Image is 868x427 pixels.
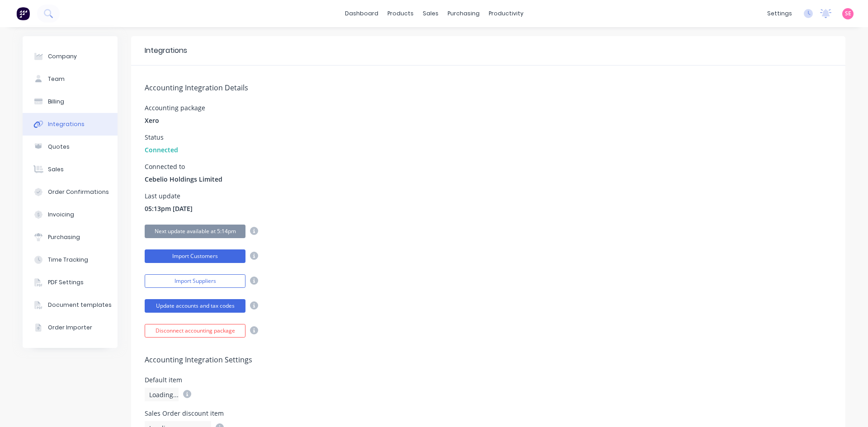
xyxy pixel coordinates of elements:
span: Connected [145,145,178,155]
button: Quotes [23,136,118,158]
div: Time Tracking [48,256,88,264]
a: dashboard [340,7,383,20]
div: Document templates [48,301,112,309]
button: Purchasing [23,226,118,249]
div: Purchasing [48,233,80,241]
div: Default item [145,377,191,383]
div: Integrations [48,120,85,128]
div: Sales [48,165,64,174]
div: Last update [145,193,193,199]
button: Order Confirmations [23,181,118,203]
span: 05:13pm [DATE] [145,204,193,213]
img: Factory [16,7,30,20]
div: Invoicing [48,211,74,219]
span: SE [845,9,851,18]
div: PDF Settings [48,278,84,286]
button: Import Customers [145,249,245,263]
div: settings [763,7,797,20]
div: Status [145,134,178,141]
button: Update accounts and tax codes [145,299,245,313]
span: Xero [145,116,159,125]
button: Document templates [23,294,118,316]
h5: Accounting Integration Settings [145,356,832,364]
button: PDF Settings [23,271,118,294]
div: Team [48,75,65,83]
div: Company [48,52,77,61]
button: Order Importer [23,316,118,339]
div: productivity [484,7,528,20]
div: Order Confirmations [48,188,109,196]
button: Company [23,45,118,68]
button: Time Tracking [23,249,118,271]
button: Sales [23,158,118,181]
div: Integrations [145,45,187,56]
div: purchasing [443,7,484,20]
span: Cebelio Holdings Limited [145,174,222,184]
button: Next update available at 5:14pm [145,225,245,238]
div: products [383,7,418,20]
div: sales [418,7,443,20]
button: Import Suppliers [145,274,245,288]
button: Disconnect accounting package [145,324,245,338]
div: Billing [48,98,64,106]
div: Connected to [145,164,222,170]
div: Sales Order discount item [145,410,224,417]
h5: Accounting Integration Details [145,84,832,92]
button: Billing [23,90,118,113]
div: Quotes [48,143,70,151]
button: Integrations [23,113,118,136]
div: Order Importer [48,324,92,332]
div: Loading... [145,388,179,401]
button: Invoicing [23,203,118,226]
div: Accounting package [145,105,205,111]
button: Team [23,68,118,90]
